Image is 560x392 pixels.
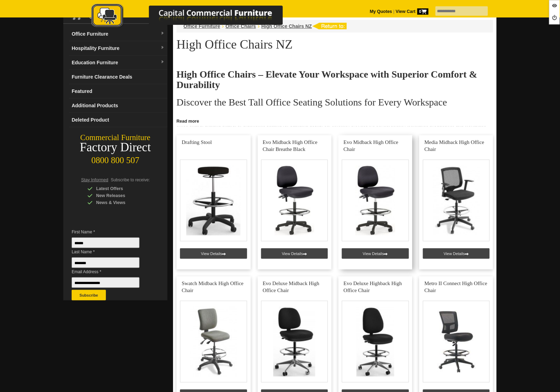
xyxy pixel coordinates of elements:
[87,192,154,199] div: New Releases
[69,113,167,127] a: Deleted Product
[63,143,167,152] div: Factory Direct
[231,116,280,121] strong: Elevated Office Seating
[72,3,317,29] img: Capital Commercial Furniture Logo
[63,133,167,143] div: Commercial Furniture
[396,9,429,14] strong: View Cart
[69,41,167,56] a: Hospitality Furnituredropdown
[72,248,150,255] span: Last Name *
[177,38,493,51] h1: High Office Chairs NZ
[417,8,429,15] span: 0
[306,116,448,121] strong: outstanding comfort, ergonomic support, and long-lasting durability
[72,238,139,248] input: First Name *
[160,60,165,64] img: dropdown
[69,56,167,70] a: Education Furnituredropdown
[69,27,167,41] a: Office Furnituredropdown
[72,268,150,275] span: Email Address *
[69,84,167,99] a: Featured
[72,3,317,31] a: Capital Commercial Furniture Logo
[177,115,493,136] p: Upgrade your office with our , designed for . Whether you need , our collection provides the perf...
[111,177,150,182] span: Subscribe to receive:
[160,46,165,50] img: dropdown
[173,116,497,125] a: Click to read more
[395,9,429,14] a: View Cart0
[370,9,392,14] a: My Quotes
[72,277,139,288] input: Email Address *
[63,152,167,165] div: 0800 800 507
[177,69,478,90] strong: High Office Chairs – Elevate Your Workspace with Superior Comfort & Durability
[87,199,154,206] div: News & Views
[177,97,493,108] h2: Discover the Best Tall Office Seating Solutions for Every Workspace
[72,228,150,235] span: First Name *
[81,177,108,182] span: Stay Informed
[69,70,167,84] a: Furniture Clearance Deals
[69,99,167,113] a: Additional Products
[312,23,347,29] img: return to
[72,290,106,300] button: Subscribe
[87,185,154,192] div: Latest Offers
[72,257,139,268] input: Last Name *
